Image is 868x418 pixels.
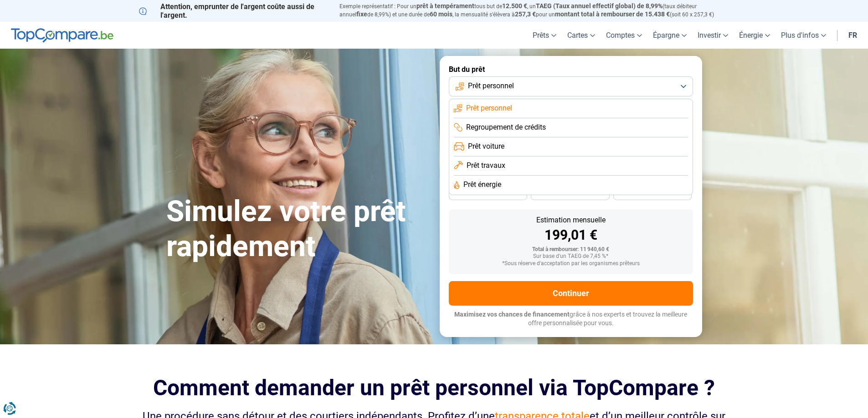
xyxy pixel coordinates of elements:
span: prêt à tempérament [416,2,474,10]
span: 12.500 € [502,2,527,10]
p: Exemple représentatif : Pour un tous but de , un (taux débiteur annuel de 8,99%) et une durée de ... [339,2,729,19]
span: Prêt énergie [463,180,501,190]
span: montant total à rembourser de 15.438 € [555,10,670,18]
span: Maximisez vos chances de financement [454,311,570,318]
span: 60 mois [430,10,452,18]
a: Épargne [647,22,692,49]
span: fixe [356,10,367,18]
a: Investir [692,22,734,49]
span: 36 mois [478,191,498,196]
a: fr [843,22,863,49]
span: Regroupement de crédits [466,122,546,132]
span: Prêt travaux [467,161,505,171]
span: Prêt personnel [468,81,514,91]
img: TopCompare [11,28,113,43]
h1: Simulez votre prêt rapidement [166,194,429,264]
div: Total à rembourser: 11 940,60 € [456,247,686,253]
p: Attention, emprunter de l'argent coûte aussi de l'argent. [139,2,329,20]
a: Énergie [734,22,776,49]
div: Estimation mensuelle [456,217,686,224]
a: Cartes [562,22,601,49]
span: TAEG (Taux annuel effectif global) de 8,99% [536,2,663,10]
span: Prêt personnel [466,103,512,113]
div: Sur base d'un TAEG de 7,45 %* [456,253,686,260]
a: Prêts [527,22,562,49]
a: Comptes [601,22,647,49]
span: 257,3 € [515,10,536,18]
div: *Sous réserve d'acceptation par les organismes prêteurs [456,261,686,267]
button: Prêt personnel [449,76,693,96]
span: 30 mois [560,191,580,196]
label: But du prêt [449,65,693,74]
a: Plus d'infos [776,22,832,49]
button: Continuer [449,281,693,306]
span: 24 mois [642,191,663,196]
span: Prêt voiture [468,141,504,151]
h2: Comment demander un prêt personnel via TopCompare ? [139,375,729,400]
div: 199,01 € [456,228,686,242]
p: grâce à nos experts et trouvez la meilleure offre personnalisée pour vous. [449,310,693,328]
